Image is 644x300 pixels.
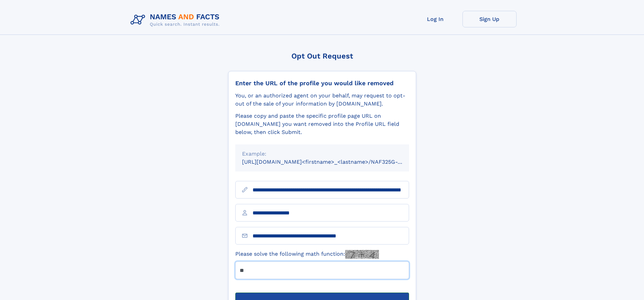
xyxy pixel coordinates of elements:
[235,79,409,87] div: Enter the URL of the profile you would like removed
[408,11,462,27] a: Log In
[242,150,402,158] div: Example:
[235,250,379,259] label: Please solve the following math function:
[235,92,409,108] div: You, or an authorized agent on your behalf, may request to opt-out of the sale of your informatio...
[462,11,517,27] a: Sign Up
[128,11,225,29] img: Logo Names and Facts
[228,52,416,60] div: Opt Out Request
[242,159,422,165] small: [URL][DOMAIN_NAME]<firstname>_<lastname>/NAF325G-xxxxxxxx
[235,112,409,136] div: Please copy and paste the specific profile page URL on [DOMAIN_NAME] you want removed into the Pr...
